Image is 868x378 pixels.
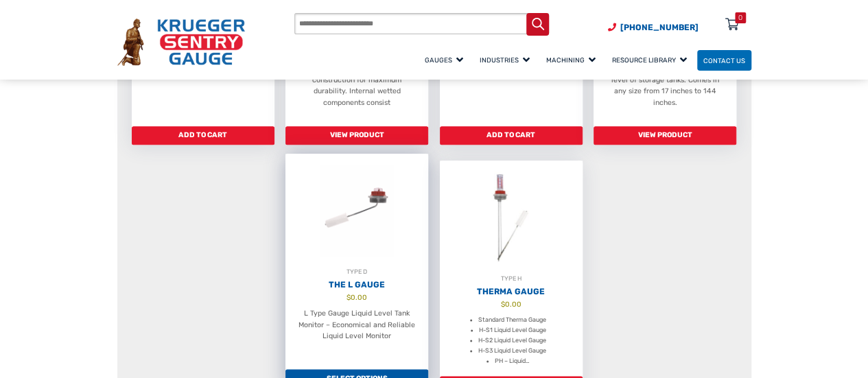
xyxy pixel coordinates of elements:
[296,52,418,109] p: The Gfk gauge is a lower profile fill gauge with an all metal top construction for maximum durabi...
[604,52,726,109] p: A top-mounted liquid level gauge that can remotely measure the level of storage tanks. Comes in a...
[285,280,428,290] h2: The L Gauge
[440,161,583,377] a: TYPE HTherma Gauge $0.00 Standard Therma Gauge H-S1 Liquid Level Gauge H-S2 Liquid Level Gauge H-...
[480,56,530,64] span: Industries
[347,293,351,302] span: $
[440,126,583,145] a: Add to cart: “PVG”
[501,300,505,309] span: $
[479,325,546,335] li: H-S1 Liquid Level Gauge
[608,21,699,34] a: Phone Number (920) 434-8860
[478,346,546,356] li: H-S3 Liquid Level Gauge
[612,56,687,64] span: Resource Library
[478,315,546,325] li: Standard Therma Gauge
[425,56,463,64] span: Gauges
[473,48,540,72] a: Industries
[132,126,274,145] a: Add to cart: “Float-P1.5”
[347,293,367,302] bdi: 0.00
[606,48,697,72] a: Resource Library
[285,126,428,145] a: Read more about “GFK Gauge”
[703,56,745,64] span: Contact Us
[540,48,606,72] a: Machining
[117,19,245,66] img: Krueger Sentry Gauge
[594,126,736,145] a: Read more about “Remote Reading Gauge”
[285,154,428,267] img: The L Gauge
[440,287,583,297] h2: Therma Gauge
[620,23,699,32] span: [PHONE_NUMBER]
[697,50,751,71] a: Contact Us
[546,56,596,64] span: Machining
[285,267,428,277] div: TYPE D
[440,161,583,274] img: Therma Gauge
[478,335,546,346] li: H-S2 Liquid Level Gauge
[495,356,530,366] li: PH – Liquid…
[738,12,742,23] div: 0
[296,308,418,342] p: L Type Gauge Liquid Level Tank Monitor – Economical and Reliable Liquid Level Monitor
[501,300,521,309] bdi: 0.00
[440,274,583,284] div: TYPE H
[285,154,428,370] a: TYPE DThe L Gauge $0.00 L Type Gauge Liquid Level Tank Monitor – Economical and Reliable Liquid L...
[419,48,473,72] a: Gauges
